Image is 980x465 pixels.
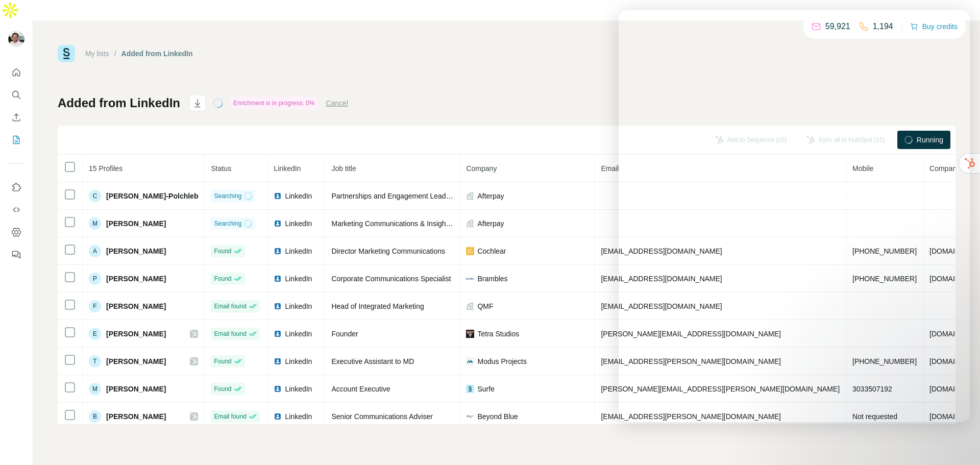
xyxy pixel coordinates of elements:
[326,98,348,108] button: Cancel
[331,164,356,173] span: Job title
[214,412,246,421] span: Email found
[89,273,101,285] div: P
[466,330,474,338] img: company-logo
[8,201,24,219] button: Use Surfe API
[274,330,282,338] img: LinkedIn logo
[331,385,390,393] span: Account Executive
[89,245,101,257] div: A
[85,50,109,58] a: My lists
[274,219,282,228] img: LinkedIn logo
[274,385,282,393] img: LinkedIn logo
[89,383,101,395] div: M
[601,247,722,255] span: [EMAIL_ADDRESS][DOMAIN_NAME]
[106,356,166,366] span: [PERSON_NAME]
[8,86,24,104] button: Search
[106,274,166,284] span: [PERSON_NAME]
[8,131,24,149] button: My lists
[58,45,75,62] img: Surfe Logo
[619,10,970,422] iframe: Intercom live chat
[89,355,101,368] div: T
[58,95,180,111] h1: Added from LinkedIn
[8,108,24,127] button: Enrich CSV
[477,329,519,339] span: Tetra Studios
[331,357,414,365] span: Executive Assistant to MD
[211,164,231,173] span: Status
[106,329,166,339] span: [PERSON_NAME]
[89,190,101,202] div: C
[477,356,526,366] span: Modus Projects
[121,48,193,59] div: Added from LinkedIn
[114,48,116,59] li: /
[274,192,282,200] img: LinkedIn logo
[214,191,241,201] span: Searching
[285,411,312,422] span: LinkedIn
[285,246,312,256] span: LinkedIn
[601,330,780,338] span: [PERSON_NAME][EMAIL_ADDRESS][DOMAIN_NAME]
[466,357,474,365] img: company-logo
[285,384,312,394] span: LinkedIn
[331,247,445,255] span: Director Marketing Communications
[89,410,101,423] div: B
[214,247,231,256] span: Found
[477,246,506,256] span: Cochlear
[285,356,312,366] span: LinkedIn
[274,247,282,255] img: LinkedIn logo
[466,164,497,173] span: Company
[106,411,166,422] span: [PERSON_NAME]
[214,302,246,311] span: Email found
[477,218,504,229] span: Afterpay
[331,219,478,228] span: Marketing Communications & Insights Director
[214,357,231,366] span: Found
[466,275,474,283] img: company-logo
[601,302,722,310] span: [EMAIL_ADDRESS][DOMAIN_NAME]
[89,217,101,230] div: M
[285,274,312,284] span: LinkedIn
[477,274,507,284] span: Brambles
[214,329,246,338] span: Email found
[331,302,424,310] span: Head of Integrated Marketing
[8,31,24,47] img: Avatar
[106,384,166,394] span: [PERSON_NAME]
[106,246,166,256] span: [PERSON_NAME]
[466,385,474,393] img: company-logo
[8,246,24,264] button: Feedback
[477,411,518,422] span: Beyond Blue
[477,384,494,394] span: Surfe
[285,301,312,311] span: LinkedIn
[230,97,317,109] div: Enrichment is in progress: 0%
[8,223,24,241] button: Dashboard
[106,301,166,311] span: [PERSON_NAME]
[106,218,166,229] span: [PERSON_NAME]
[945,430,970,455] iframe: Intercom live chat
[274,302,282,310] img: LinkedIn logo
[285,191,312,201] span: LinkedIn
[89,328,101,340] div: E
[331,275,451,283] span: Corporate Communications Specialist
[214,274,231,283] span: Found
[331,412,432,421] span: Senior Communications Adviser
[89,300,101,312] div: F
[214,219,241,228] span: Searching
[274,164,301,173] span: LinkedIn
[601,357,780,365] span: [EMAIL_ADDRESS][PERSON_NAME][DOMAIN_NAME]
[601,412,780,421] span: [EMAIL_ADDRESS][PERSON_NAME][DOMAIN_NAME]
[8,63,24,82] button: Quick start
[466,412,474,421] img: company-logo
[106,191,198,201] span: [PERSON_NAME]-Polchleb
[274,275,282,283] img: LinkedIn logo
[331,192,466,200] span: Partnerships and Engagement Lead APAC
[466,247,474,255] img: company-logo
[285,329,312,339] span: LinkedIn
[214,384,231,394] span: Found
[601,385,840,393] span: [PERSON_NAME][EMAIL_ADDRESS][PERSON_NAME][DOMAIN_NAME]
[601,275,722,283] span: [EMAIL_ADDRESS][DOMAIN_NAME]
[285,218,312,229] span: LinkedIn
[274,412,282,421] img: LinkedIn logo
[8,178,24,197] button: Use Surfe on LinkedIn
[477,191,504,201] span: Afterpay
[274,357,282,365] img: LinkedIn logo
[477,301,493,311] span: QMF
[89,164,122,173] span: 15 Profiles
[331,330,358,338] span: Founder
[601,164,619,173] span: Email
